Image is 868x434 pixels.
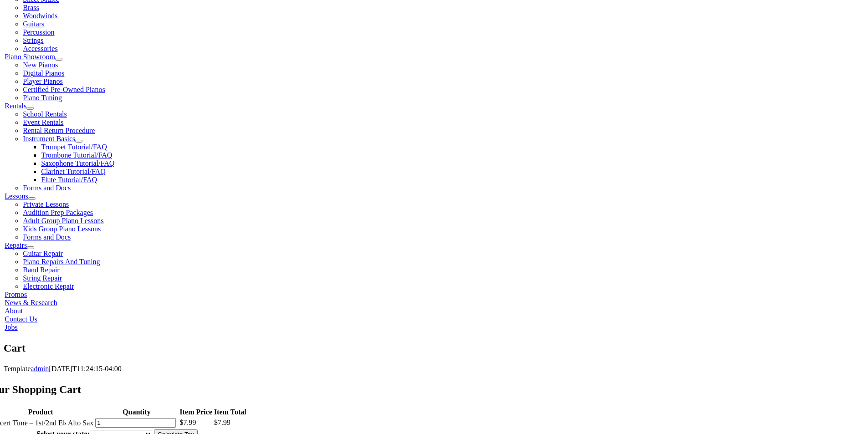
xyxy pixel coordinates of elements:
[41,143,107,151] a: Trumpet Tutorial/FAQ
[23,184,71,192] a: Forms and Docs
[23,110,67,118] a: School Rentals
[5,102,26,110] a: Rentals
[28,197,36,200] button: Open submenu of Lessons
[5,307,23,315] a: About
[5,192,28,200] a: Lessons
[23,12,57,20] a: Woodwinds
[41,151,112,159] a: Trombone Tutorial/FAQ
[23,250,63,257] a: Guitar Repair
[5,315,37,323] a: Contact Us
[23,266,59,274] a: Band Repair
[23,28,54,36] a: Percussion
[23,4,39,11] a: Brass
[23,127,95,134] a: Rental Return Procedure
[75,140,82,143] button: Open submenu of Instrument Basics
[41,176,97,184] a: Flute Tutorial/FAQ
[4,341,864,356] section: Page Title Bar
[23,225,101,233] a: Kids Group Piano Lessons
[41,159,114,167] a: Saxophone Tutorial/FAQ
[4,341,864,356] h1: Cart
[23,69,64,77] a: Digital Pianos
[27,246,34,249] button: Open submenu of Repairs
[5,291,27,298] a: Promos
[23,282,74,290] a: Electronic Repair
[5,323,17,331] a: Jobs
[5,53,55,61] a: Piano Showroom
[23,217,103,225] a: Adult Group Piano Lessons
[179,418,213,428] td: $7.99
[31,365,49,373] a: admin
[23,258,100,266] a: Piano Repairs And Tuning
[23,36,43,44] a: Strings
[23,135,75,143] a: Instrument Basics
[23,118,63,126] a: Event Rentals
[49,365,121,373] span: [DATE]T11:24:15-04:00
[23,86,105,93] a: Certified Pre-Owned Pianos
[26,107,34,110] button: Open submenu of Rentals
[23,61,58,69] a: New Pianos
[95,408,178,417] th: Quantity
[23,209,93,216] a: Audition Prep Packages
[5,241,27,249] a: Repairs
[179,408,213,417] th: Item Price
[214,408,247,417] th: Item Total
[23,77,63,85] a: Player Pianos
[4,365,31,373] span: Template
[41,168,106,175] a: Clarinet Tutorial/FAQ
[5,299,57,306] a: News & Research
[23,45,57,52] a: Accessories
[23,20,44,28] a: Guitars
[55,58,62,61] button: Open submenu of Piano Showroom
[23,274,62,282] a: String Repair
[214,418,247,428] td: $7.99
[23,94,62,102] a: Piano Tuning
[23,200,69,208] a: Private Lessons
[23,233,71,241] a: Forms and Docs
